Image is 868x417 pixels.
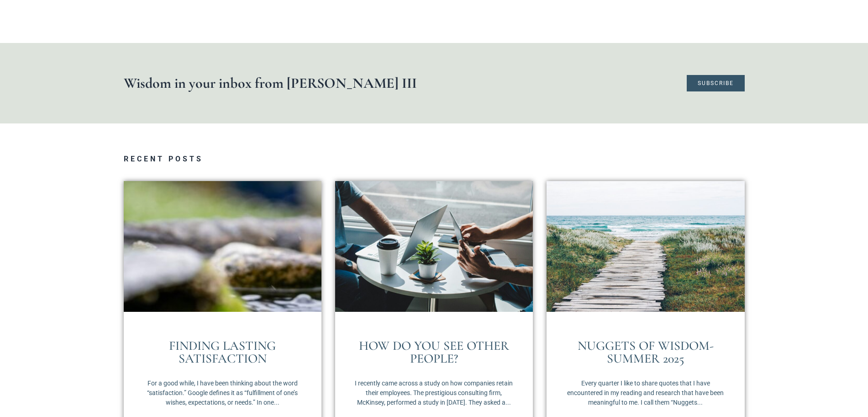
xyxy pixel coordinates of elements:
p: I recently came across a study on how companies retain their employees. The prestigious consultin... [353,379,515,407]
h1: Wisdom in your inbox from [PERSON_NAME] III [124,76,556,91]
a: Nuggets of Wisdom-Summer 2025 [578,338,714,366]
span: Subscribe [698,80,734,86]
h3: Recent Posts [124,155,745,163]
p: For a good while, I have been thinking about the word “satisfaction.” Google defines it as “fulfi... [142,379,303,407]
p: Every quarter I like to share quotes that I have encountered in my reading and research that have... [565,379,726,407]
a: Subscribe [687,75,745,91]
a: How Do You See Other People? [359,338,509,366]
a: Finding Lasting Satisfaction [169,338,276,366]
